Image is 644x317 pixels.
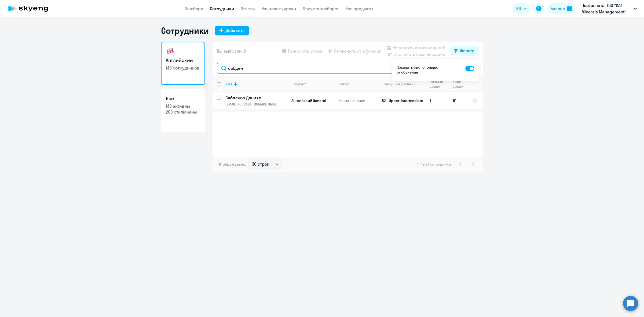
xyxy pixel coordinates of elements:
a: Отчеты [241,6,255,11]
div: Продукт [291,82,306,86]
button: Добавить [215,26,249,35]
button: Фильтр [450,46,479,56]
button: Балансbalance [547,3,576,14]
a: Начислить уроки [261,6,296,11]
span: Отображать по: [219,162,246,167]
h3: Английский [166,57,200,64]
h1: Сотрудники [161,25,209,36]
p: 149 активны [166,103,200,109]
button: RU [513,3,530,14]
div: Фильтр [460,48,474,54]
a: Сотрудники [210,6,234,11]
div: Добавить [225,27,244,34]
img: english [166,47,174,55]
p: Показать отключенных от обучения [397,65,439,75]
div: Личные уроки [430,79,448,89]
span: Английский General [291,98,326,103]
a: Все продукты [345,6,373,11]
td: B2 - Upper-Intermediate [375,92,425,110]
p: [EMAIL_ADDRESS][DOMAIN_NAME] [225,102,287,107]
p: 149 сотрудников [166,65,200,71]
div: Баланс [551,5,565,12]
a: Все149 активны209 отключены [161,89,205,132]
span: 1 - 1 из 1 сотрудника [417,162,451,167]
td: 1 [425,92,448,110]
p: На отключении [338,98,375,103]
div: Личные уроки [430,79,445,89]
span: Вы выбрали: 0 [217,48,246,54]
div: Имя [225,82,287,86]
div: Продукт [291,82,334,86]
div: Статус [338,82,350,86]
a: Дашборд [185,6,203,11]
p: Сабденов Данияр [225,95,286,101]
p: Постоплата, ТОО "KAZ Minerals Management" [581,2,631,15]
span: RU [516,5,521,12]
div: Статус [338,82,375,86]
div: Текущий уровень [380,82,425,86]
td: 10 [448,92,468,110]
h3: Все [166,95,200,102]
a: Английский149 сотрудников [161,42,205,85]
a: Сабденов Данияр [225,95,287,101]
a: Документооборот [303,6,339,11]
div: Текущий уровень [385,82,415,86]
input: Поиск по имени, email, продукту или статусу [217,63,479,74]
img: balance [567,6,572,11]
button: Постоплата, ТОО "KAZ Minerals Management" [579,2,639,15]
div: Корп. уроки [453,79,464,89]
div: Корп. уроки [453,79,468,89]
div: Имя [225,82,232,86]
p: 209 отключены [166,109,200,115]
